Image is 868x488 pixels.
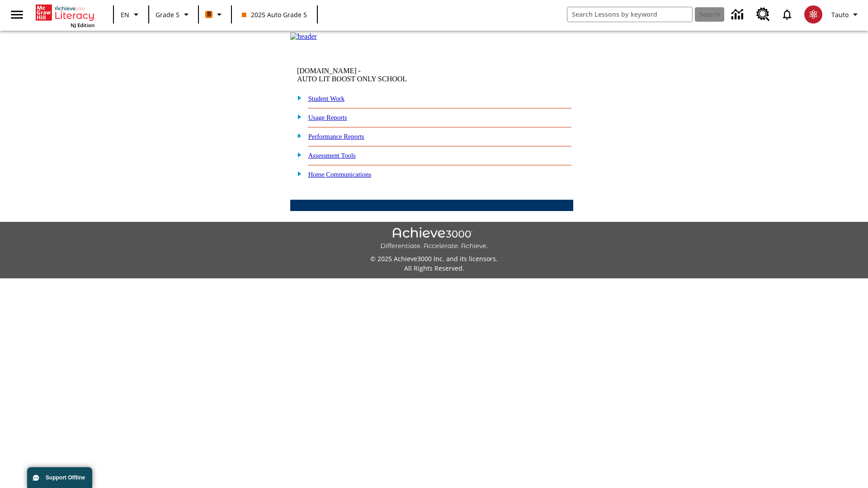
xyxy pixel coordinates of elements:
a: Data Center [726,2,751,27]
span: NJ Edition [71,22,94,28]
a: Performance Reports [308,133,364,140]
span: EN [121,10,129,19]
a: Usage Reports [308,114,347,121]
a: Student Work [308,95,344,102]
button: Grade: Grade 5, Select a grade [152,6,195,23]
span: Tauto [831,10,849,19]
button: Profile/Settings [828,6,864,23]
a: Notifications [775,3,799,26]
img: plus.gif [292,94,302,102]
input: search field [567,7,692,22]
div: Home [36,3,94,28]
a: Assessment Tools [308,152,356,159]
button: Support Offline [27,467,92,488]
img: avatar image [804,5,822,23]
img: header [290,33,317,41]
img: plus.gif [292,131,302,140]
a: Resource Center, Will open in new tab [751,2,775,27]
img: plus.gif [292,150,302,159]
button: Language: EN, Select a language [117,6,146,23]
span: 2025 Auto Grade 5 [242,10,307,19]
nobr: AUTO LIT BOOST ONLY SCHOOL [297,75,407,83]
span: B [207,9,211,20]
span: Support Offline [46,474,85,481]
a: Home Communications [308,171,372,178]
td: [DOMAIN_NAME] - [297,67,463,83]
span: Grade 5 [156,10,179,19]
img: plus.gif [292,113,302,121]
img: plus.gif [292,169,302,178]
img: Achieve3000 Differentiate Accelerate Achieve [380,227,488,250]
button: Select a new avatar [799,3,828,26]
button: Boost Class color is orange. Change class color [202,6,228,23]
button: Open side menu [4,1,30,28]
